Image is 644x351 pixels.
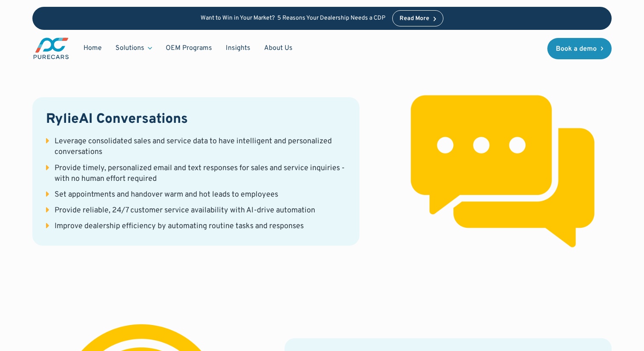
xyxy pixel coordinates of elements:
a: OEM Programs [159,40,219,56]
div: Read More [400,16,429,22]
div: Set appointments and handover warm and hot leads to employees [55,189,278,200]
img: service inspection report illustration [394,62,612,280]
div: Provide reliable, 24/7 customer service availability with AI-drive automation [55,205,315,216]
a: About Us [257,40,299,56]
a: main [32,37,70,60]
div: Improve dealership efficiency by automating routine tasks and responses [55,221,304,232]
div: Solutions [109,40,159,56]
h3: RylieAI Conversations [46,111,346,129]
div: Provide timely, personalized email and text responses for sales and service inquiries - with no h... [55,163,346,184]
a: Insights [219,40,257,56]
div: Solutions [115,44,144,53]
div: Book a demo [556,46,597,52]
p: Want to Win in Your Market? 5 Reasons Your Dealership Needs a CDP [201,15,385,22]
a: Book a demo [547,38,612,59]
a: Home [77,40,109,56]
div: Leverage consolidated sales and service data to have intelligent and personalized conversations [55,136,346,157]
a: Read More [392,10,443,26]
img: purecars logo [32,37,70,60]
